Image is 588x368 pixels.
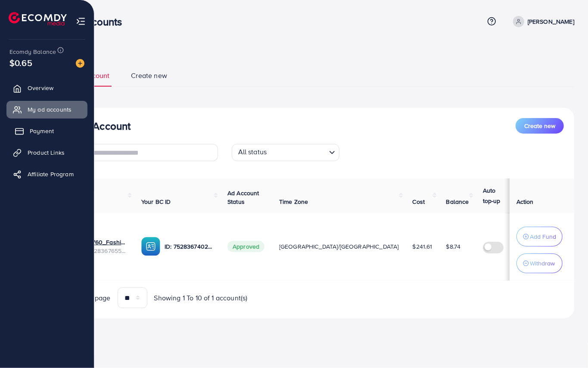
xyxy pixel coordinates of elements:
[28,148,65,157] span: Product Links
[483,185,508,206] p: Auto top-up
[6,122,87,140] a: Payment
[530,231,556,242] p: Add Fund
[446,197,469,206] span: Balance
[516,197,534,206] span: Action
[9,56,32,69] span: $0.65
[6,144,87,161] a: Product Links
[6,165,87,183] a: Affiliate Program
[6,79,87,97] a: Overview
[446,242,461,251] span: $8.74
[227,241,264,252] span: Approved
[528,16,574,27] p: [PERSON_NAME]
[516,227,563,246] button: Add Fund
[279,197,308,206] span: Time Zone
[131,71,167,81] span: Create new
[154,293,248,303] span: Showing 1 To 10 of 1 account(s)
[524,122,555,130] span: Create new
[28,84,53,92] span: Overview
[510,16,574,27] a: [PERSON_NAME]
[232,144,339,161] div: Search for option
[279,242,399,251] span: [GEOGRAPHIC_DATA]/[GEOGRAPHIC_DATA]
[141,197,171,206] span: Your BC ID
[141,237,160,256] img: ic-ba-acc.ded83a64.svg
[30,127,54,135] span: Payment
[516,118,564,134] button: Create new
[227,189,259,206] span: Ad Account Status
[59,120,131,132] h3: List Ad Account
[165,241,214,252] p: ID: 7528367402921476112
[28,170,74,178] span: Affiliate Program
[9,47,56,56] span: Ecomdy Balance
[269,146,325,159] input: Search for option
[78,238,128,246] a: 1030760_Fashion Rose_1752834697540
[76,59,84,68] img: image
[516,253,563,273] button: Withdraw
[76,16,86,26] img: menu
[413,242,432,251] span: $241.61
[413,197,425,206] span: Cost
[78,238,128,256] div: <span class='underline'>1030760_Fashion Rose_1752834697540</span></br>7528367655024508945
[9,12,67,25] img: logo
[551,329,582,362] iframe: Chat
[236,145,269,159] span: All status
[28,105,72,114] span: My ad accounts
[78,246,128,255] span: ID: 7528367655024508945
[6,101,87,118] a: My ad accounts
[530,258,555,268] p: Withdraw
